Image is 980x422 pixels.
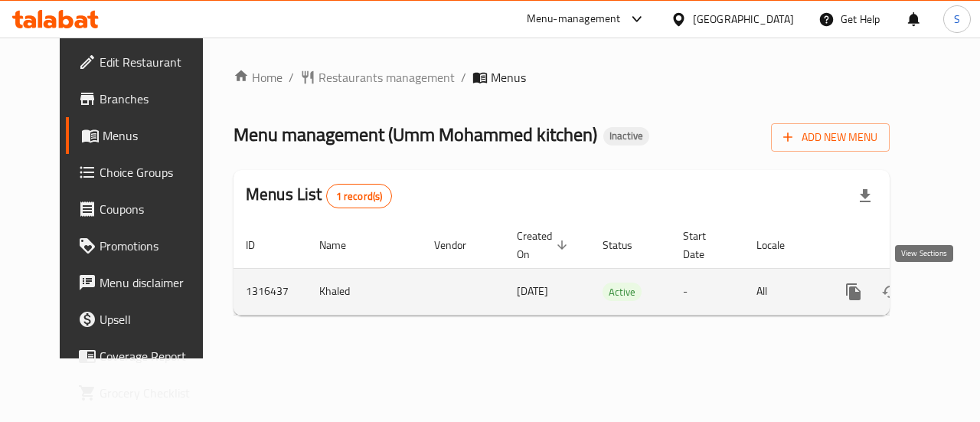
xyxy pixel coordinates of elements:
span: Coverage Report [100,347,211,365]
div: Export file [847,178,884,214]
span: Menus [491,68,526,87]
button: Add New Menu [771,123,890,152]
a: Restaurants management [300,68,455,87]
div: Menu-management [527,10,621,28]
a: Edit Restaurant [66,44,224,80]
span: Active [603,283,642,301]
a: Promotions [66,227,224,264]
td: Khaled [307,268,422,315]
div: [GEOGRAPHIC_DATA] [693,11,794,28]
span: Locale [756,236,805,254]
a: Menus [66,117,224,154]
span: S [954,11,960,28]
span: Status [603,236,652,254]
button: more [835,273,872,310]
span: Choice Groups [100,163,211,182]
a: Upsell [66,301,224,338]
span: Promotions [100,237,211,255]
div: Active [603,283,642,301]
span: Inactive [603,129,649,142]
span: Grocery Checklist [100,384,211,402]
div: Total records count [326,184,393,208]
span: Branches [100,90,211,108]
a: Menu disclaimer [66,264,224,301]
div: Inactive [603,127,649,146]
li: / [461,68,466,87]
li: / [289,68,294,87]
td: All [744,268,823,315]
a: Branches [66,80,224,117]
span: Edit Restaurant [100,53,211,71]
span: Coupons [100,200,211,218]
span: ID [246,236,275,254]
span: Created On [517,227,572,263]
td: - [671,268,744,315]
a: Grocery Checklist [66,375,224,411]
a: Choice Groups [66,154,224,191]
span: Vendor [434,236,486,254]
a: Coverage Report [66,338,224,375]
span: Menu management ( Umm Mohammed kitchen ) [234,117,597,152]
a: Home [234,68,283,87]
span: Restaurants management [318,68,455,87]
span: Start Date [683,227,726,263]
span: Name [319,236,366,254]
h2: Menus List [246,183,392,208]
span: 1 record(s) [327,189,392,204]
span: Add New Menu [783,128,877,147]
nav: breadcrumb [234,68,890,87]
a: Coupons [66,191,224,227]
span: [DATE] [517,281,548,301]
td: 1316437 [234,268,307,315]
span: Menus [103,126,211,145]
span: Upsell [100,310,211,329]
span: Menu disclaimer [100,273,211,292]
